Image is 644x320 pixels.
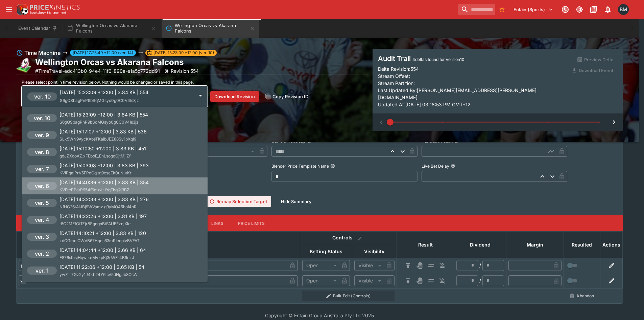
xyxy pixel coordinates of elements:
[59,162,149,169] p: [DATE] 15:03:08 +12:00 | 3.83 KB | 393
[59,111,148,118] p: [DATE] 15:23:09 +12:00 | 3.84 KB | 554
[59,136,136,142] span: SLk5WN9AycKAbsTKaibJEZ88Sy1pXqI9
[35,199,49,207] h6: ver. 5
[35,148,49,156] h6: ver. 8
[59,170,132,175] span: KViPqalPrV5FRdCqltg9eseEk0uNutKr
[35,266,49,275] h6: ver. 1
[35,233,49,241] h6: ver. 3
[59,247,146,254] p: [DATE] 14:04:44 +12:00 | 3.66 KB | 64
[59,221,131,226] span: t8C2MEfGf1Zjr8SgngnBtFAUEFznjXkr
[34,114,50,122] h6: ver. 10
[35,216,49,224] h6: ver. 4
[59,153,130,158] span: gdJZXqoAZ.xFEboE_EhLsogoGjtMjlZf
[59,128,147,135] p: [DATE] 15:17:07 +12:00 | 3.83 KB | 536
[59,238,140,243] span: zdCGmdIOWVB67Hqcs63mRIeqpivBVFAT
[35,250,49,258] h6: ver. 2
[35,165,49,173] h6: ver. 7
[59,179,149,186] p: [DATE] 14:40:36 +12:00 | 3.83 KB | 354
[59,187,129,192] span: KVEtePPatP954f6dtxJt.iYqFhgQj3BZ
[35,131,49,139] h6: ver. 9
[59,263,144,271] p: [DATE] 11:22:06 +12:00 | 3.65 KB | 54
[59,120,139,125] span: S6gQSbagPnP9bSqMGsyo0g0C0V4Is3jz
[59,204,137,209] span: NfHG26tAiJBj9WVamz.g9yMO45hof4oR
[59,213,147,220] p: [DATE] 14:22:26 +12:00 | 3.81 KB | 197
[35,182,49,190] h6: ver. 6
[59,196,149,203] p: [DATE] 14:32:33 +12:00 | 3.83 KB | 276
[59,145,146,152] p: [DATE] 15:10:50 +12:00 | 3.83 KB | 451
[59,230,146,237] p: [DATE] 14:10:21 +12:00 | 3.83 KB | 120
[59,272,138,277] span: ywZ_r7Gz2y1J4kb24Y6lcV5dHgJb8OsW
[59,255,134,260] span: E876sthsjHqwiknMvzpKj3oWEr4B9nzJ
